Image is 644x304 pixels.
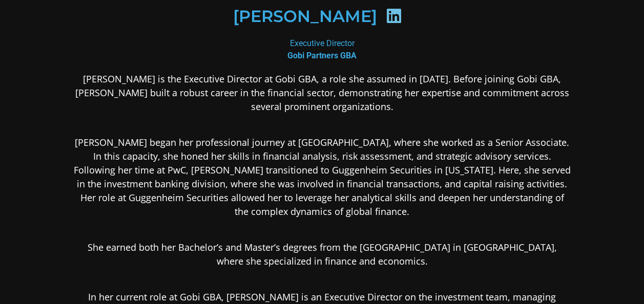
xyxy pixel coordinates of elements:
b: Gobi Partners GBA [287,51,357,60]
p: She earned both her Bachelor’s and Master’s degrees from the [GEOGRAPHIC_DATA] in [GEOGRAPHIC_DAT... [73,227,571,268]
p: [PERSON_NAME] is the Executive Director at Gobi GBA, a role she assumed in [DATE]. Before joining... [73,72,571,114]
div: Executive Director [73,37,571,62]
p: [PERSON_NAME] began her professional journey at [GEOGRAPHIC_DATA], where she worked as a Senior A... [73,122,571,219]
h2: [PERSON_NAME] [233,8,377,25]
